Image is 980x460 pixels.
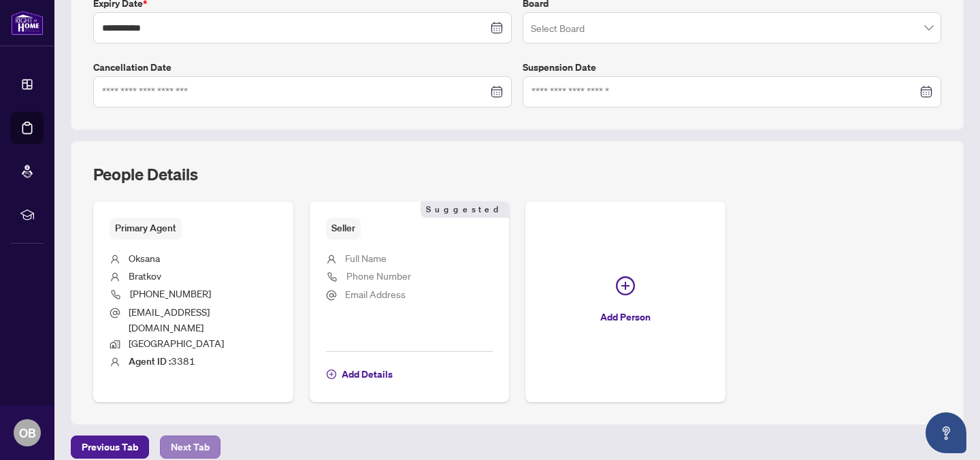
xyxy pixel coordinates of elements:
span: plus-circle [616,276,635,295]
span: Add Person [600,306,651,328]
span: Oksana [129,252,160,264]
span: plus-circle [327,369,336,379]
img: logo [11,10,44,35]
label: Suspension Date [523,60,941,75]
button: Previous Tab [71,436,149,459]
span: Primary Agent [110,218,182,239]
span: 3381 [129,355,195,367]
span: Add Details [342,363,393,385]
span: Next Tab [171,436,210,458]
span: Previous Tab [82,436,138,458]
span: [PHONE_NUMBER] [130,287,211,299]
h2: People Details [93,163,198,185]
button: Next Tab [160,436,220,459]
span: Phone Number [346,269,411,282]
b: Agent ID : [129,355,171,367]
button: Add Person [525,201,725,402]
span: Suggested [421,201,509,218]
label: Cancellation Date [93,60,512,75]
button: Add Details [326,363,393,386]
span: [EMAIL_ADDRESS][DOMAIN_NAME] [129,306,210,333]
button: Open asap [926,412,966,453]
span: Email Address [345,288,406,300]
span: Bratkov [129,269,161,282]
span: OB [19,423,36,442]
span: [GEOGRAPHIC_DATA] [129,337,224,349]
span: Seller [326,218,361,239]
span: Full Name [345,252,387,264]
